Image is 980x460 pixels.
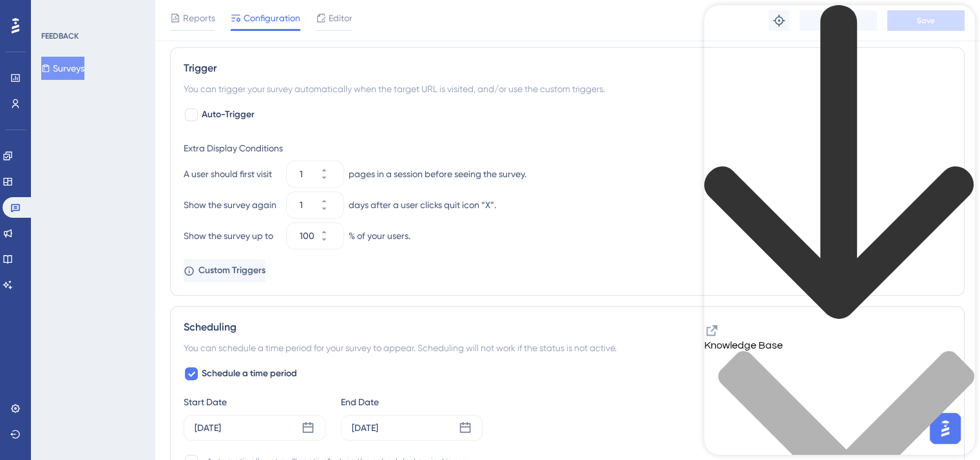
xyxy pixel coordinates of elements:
div: You can schedule a time period for your survey to appear. Scheduling will not work if the status ... [184,340,951,356]
div: 2 [90,6,93,17]
div: pages in a session before seeing the survey. [349,166,526,182]
img: launcher-image-alternative-text [8,8,31,31]
span: Reports [183,10,215,26]
button: Open AI Assistant Launcher [4,4,35,35]
div: days after a user clicks quit icon “X”. [349,197,496,213]
button: Custom Triggers [184,259,265,282]
div: FEEDBACK [41,31,79,41]
button: Surveys [41,57,84,80]
div: Extra Display Conditions [184,140,951,156]
div: Show the survey up to [184,228,282,244]
span: Auto-Trigger [202,107,255,122]
div: Show the survey again [184,197,282,213]
div: Start Date [184,394,325,410]
span: Need Help? [30,3,81,19]
span: Editor [329,10,352,26]
div: Trigger [184,61,951,76]
div: You can trigger your survey automatically when the target URL is visited, and/or use the custom t... [184,81,951,97]
div: A user should first visit [184,166,282,182]
span: Custom Triggers [198,263,265,278]
div: % of your users. [349,228,410,244]
div: Scheduling [184,320,951,335]
div: End Date [341,394,483,410]
span: Configuration [244,10,300,26]
div: [DATE] [352,420,378,436]
span: Schedule a time period [202,366,297,381]
div: [DATE] [195,420,221,436]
